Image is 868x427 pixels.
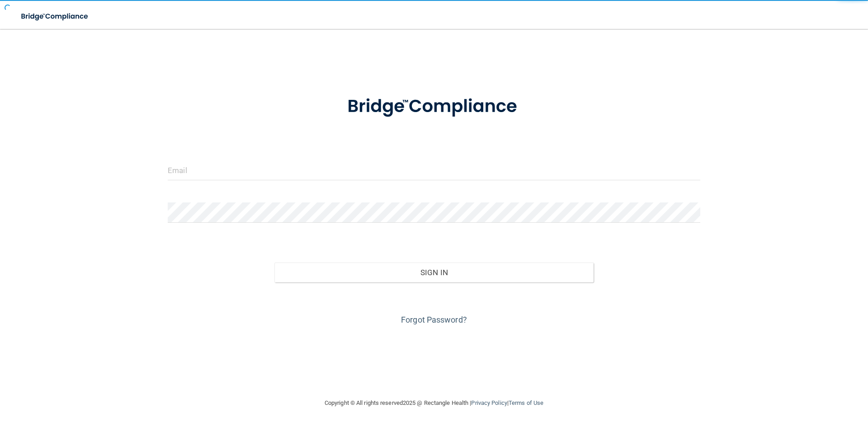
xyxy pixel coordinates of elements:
a: Terms of Use [509,399,543,406]
a: Privacy Policy [471,399,507,406]
button: Sign In [274,263,594,282]
img: bridge_compliance_login_screen.278c3ca4.svg [14,7,97,26]
a: Forgot Password? [401,315,467,324]
img: bridge_compliance_login_screen.278c3ca4.svg [329,83,539,130]
input: Email [168,160,700,180]
div: Copyright © All rights reserved 2025 @ Rectangle Health | | [269,389,599,418]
